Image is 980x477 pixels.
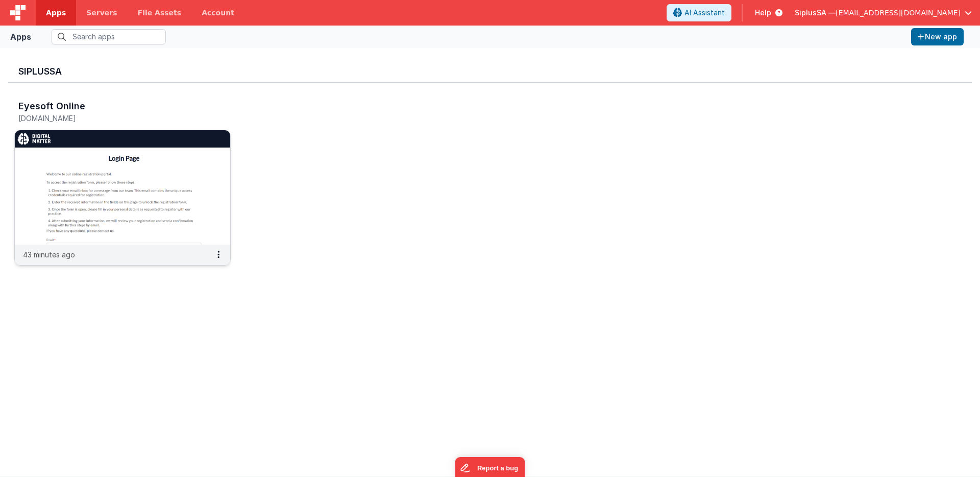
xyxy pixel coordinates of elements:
[46,8,66,18] span: Apps
[52,29,166,44] input: Search apps
[18,101,85,111] h3: Eyesoft Online
[684,8,725,18] span: AI Assistant
[755,8,771,18] span: Help
[18,114,205,122] h5: [DOMAIN_NAME]
[911,28,964,45] button: New app
[667,4,731,21] button: AI Assistant
[836,8,961,18] span: [EMAIL_ADDRESS][DOMAIN_NAME]
[138,8,182,18] span: File Assets
[23,249,75,260] p: 43 minutes ago
[86,8,117,18] span: Servers
[795,8,836,18] span: SiplusSA —
[18,66,962,77] h3: SiplusSA
[795,8,972,18] button: SiplusSA — [EMAIL_ADDRESS][DOMAIN_NAME]
[10,31,31,43] div: Apps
